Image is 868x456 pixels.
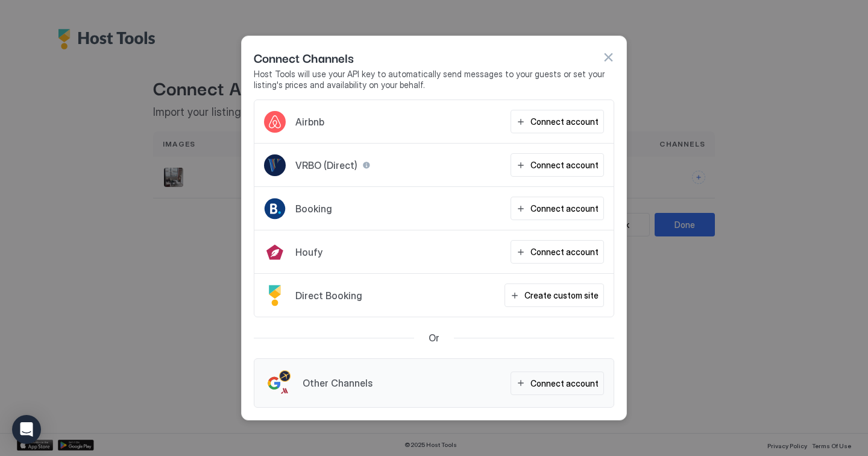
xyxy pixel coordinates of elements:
[429,332,439,344] span: Or
[295,159,357,171] span: VRBO (Direct)
[295,246,322,258] span: Houfy
[303,377,373,389] span: Other Channels
[524,289,599,302] div: Create custom site
[511,197,604,220] button: Connect account
[530,245,599,258] div: Connect account
[530,377,599,390] div: Connect account
[295,116,324,128] span: Airbnb
[511,110,604,133] button: Connect account
[530,115,599,128] div: Connect account
[530,202,599,215] div: Connect account
[295,290,362,302] span: Direct Booking
[530,159,599,171] div: Connect account
[511,153,604,177] button: Connect account
[511,240,604,264] button: Connect account
[511,372,604,395] button: Connect account
[254,69,614,90] span: Host Tools will use your API key to automatically send messages to your guests or set your listin...
[505,283,604,307] button: Create custom site
[295,203,332,215] span: Booking
[254,48,354,66] span: Connect Channels
[12,415,41,444] div: Open Intercom Messenger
